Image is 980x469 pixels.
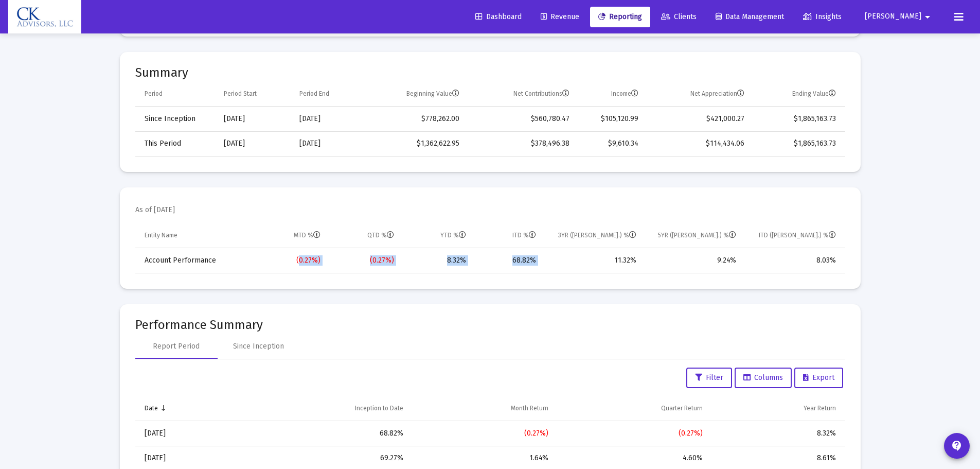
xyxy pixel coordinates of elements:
div: [DATE] [299,138,357,149]
div: [DATE] [224,114,285,124]
div: Since Inception [233,341,284,352]
td: Column 5YR (Ann.) % [644,223,744,248]
td: $1,865,163.73 [752,131,845,156]
a: Insights [795,7,850,27]
mat-card-subtitle: As of [DATE] [135,205,175,215]
div: 68.82% [480,255,536,266]
div: Period [145,90,163,98]
span: Insights [803,12,842,21]
div: [DATE] [224,138,285,149]
div: Net Contributions [513,90,569,98]
div: 3YR ([PERSON_NAME].) % [558,231,636,239]
td: [DATE] [135,421,241,446]
span: Clients [661,12,697,21]
div: Report Period [153,341,200,352]
span: Dashboard [475,12,522,21]
div: 8.03% [751,255,835,266]
td: $560,780.47 [467,107,577,131]
td: Column Year Return [710,396,845,421]
div: 8.61% [717,453,836,463]
td: $778,262.00 [364,107,467,131]
div: Ending Value [792,90,836,98]
button: [PERSON_NAME] [852,6,946,27]
td: Column Net Contributions [467,82,577,107]
div: Net Appreciation [690,90,744,98]
div: MTD % [294,231,320,239]
span: Revenue [541,12,579,21]
a: Reporting [590,7,650,27]
td: Column Period [135,82,217,107]
div: Data grid [135,223,845,273]
div: 69.27% [248,453,403,463]
div: 11.32% [550,255,636,266]
div: [DATE] [299,114,357,124]
div: Period Start [224,90,257,98]
td: Column QTD % [328,223,401,248]
td: $105,120.99 [577,107,645,131]
div: Income [611,90,638,98]
div: 68.82% [248,428,403,439]
td: $1,865,163.73 [752,107,845,131]
span: Filter [695,373,723,382]
td: Column Ending Value [752,82,845,107]
td: This Period [135,131,217,156]
div: (0.27%) [335,255,394,266]
div: Entity Name [145,231,177,239]
td: Column Net Appreciation [646,82,752,107]
a: Dashboard [467,7,530,27]
div: 8.32% [408,255,467,266]
mat-card-title: Performance Summary [135,320,845,330]
div: Quarter Return [661,404,703,412]
td: Column Beginning Value [364,82,467,107]
td: Column YTD % [401,223,474,248]
span: [PERSON_NAME] [865,12,921,21]
td: Account Performance [135,248,254,273]
td: Column Period End [292,82,364,107]
div: QTD % [367,231,394,239]
mat-card-title: Summary [135,67,845,78]
div: Month Return [511,404,548,412]
div: Inception to Date [355,404,403,412]
div: 9.24% [651,255,737,266]
div: Beginning Value [406,90,459,98]
div: Date [145,404,158,412]
mat-icon: arrow_drop_down [921,7,934,27]
div: Data grid [135,82,845,157]
td: Since Inception [135,107,217,131]
span: Reporting [598,12,642,21]
button: Columns [735,368,792,388]
td: $378,496.38 [467,131,577,156]
td: Column Quarter Return [556,396,710,421]
div: 4.60% [563,453,703,463]
div: (0.27%) [418,428,548,439]
div: ITD % [512,231,536,239]
span: Export [803,373,834,382]
td: Column 3YR (Ann.) % [543,223,644,248]
td: Column Entity Name [135,223,254,248]
div: 1.64% [418,453,548,463]
td: Column Period Start [217,82,292,107]
td: $421,000.27 [646,107,752,131]
div: (0.27%) [261,255,321,266]
img: Dashboard [16,7,74,27]
div: Year Return [804,404,836,412]
span: Data Management [716,12,784,21]
div: 8.32% [717,428,836,439]
td: Column ITD % [473,223,543,248]
mat-icon: contact_support [951,440,963,452]
a: Revenue [532,7,587,27]
td: $9,610.34 [577,131,645,156]
td: Column Date [135,396,241,421]
a: Clients [653,7,705,27]
span: Columns [743,373,783,382]
div: ITD ([PERSON_NAME].) % [759,231,836,239]
td: $114,434.06 [646,131,752,156]
td: Column ITD (Ann.) % [743,223,845,248]
div: 5YR ([PERSON_NAME].) % [658,231,736,239]
button: Filter [686,368,732,388]
td: Column Inception to Date [241,396,411,421]
a: Data Management [707,7,792,27]
button: Export [794,368,843,388]
div: Period End [299,90,329,98]
div: YTD % [440,231,466,239]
